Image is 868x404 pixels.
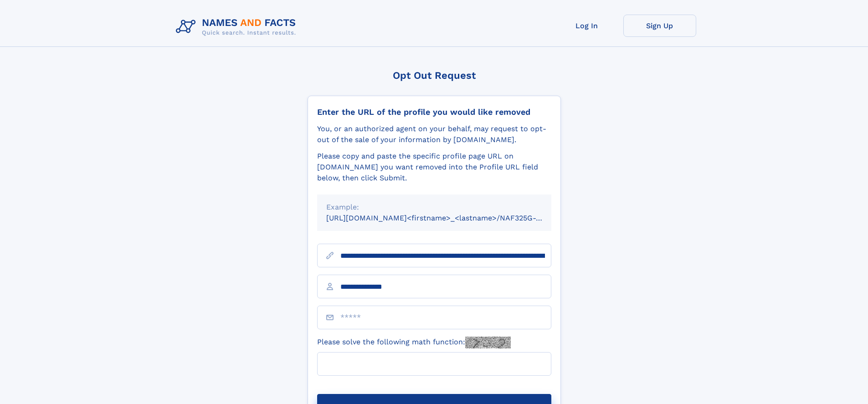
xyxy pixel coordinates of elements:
div: Please copy and paste the specific profile page URL on [DOMAIN_NAME] you want removed into the Pr... [317,151,551,184]
div: Enter the URL of the profile you would like removed [317,107,551,117]
a: Log In [550,15,623,37]
label: Please solve the following math function: [317,337,511,348]
div: You, or an authorized agent on your behalf, may request to opt-out of the sale of your informatio... [317,123,551,145]
small: [URL][DOMAIN_NAME]<firstname>_<lastname>/NAF325G-xxxxxxxx [326,214,569,222]
img: Logo Names and Facts [172,15,303,39]
a: Sign Up [623,15,696,37]
div: Example: [326,202,542,213]
div: Opt Out Request [308,70,561,81]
